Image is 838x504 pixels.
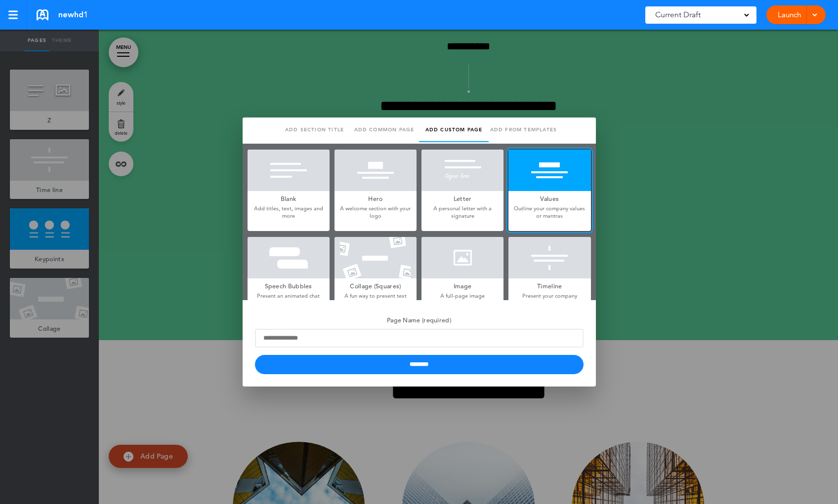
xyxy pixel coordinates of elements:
h5: Hero [335,191,417,205]
input: Page Name (required) [255,329,584,348]
p: Present an animated chat conversation [248,292,330,308]
h5: Image [421,278,503,292]
a: Add section title [280,117,349,142]
a: Add custom page [419,117,489,142]
p: Present your company history [508,292,590,308]
h5: Speech Bubbles [248,278,330,292]
p: A personal letter with a signature [421,205,503,220]
p: A fun way to present text and photos [335,292,417,308]
a: Add from templates [489,117,558,142]
p: Add titles, text, images and more [248,205,330,220]
p: A welcome section with your logo [335,205,417,220]
h5: Values [508,191,590,205]
a: Add common page [349,117,419,142]
h5: Blank [248,191,330,205]
h5: Collage (Squares) [335,278,417,292]
p: Outline your company values or mantras [508,205,590,220]
h5: Letter [421,191,503,205]
p: A full-page image [421,292,503,300]
h5: Page Name (required) [255,312,584,326]
h5: Timeline [508,278,590,292]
